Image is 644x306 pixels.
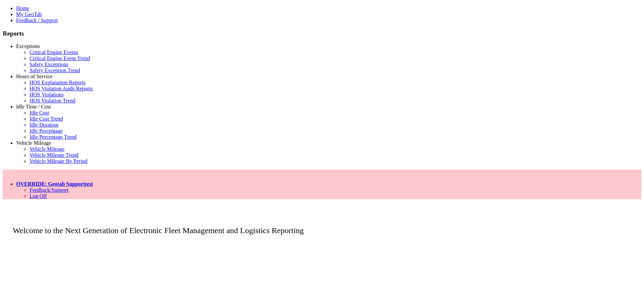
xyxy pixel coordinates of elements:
a: Idle Cost Trend [30,116,63,122]
a: OVERRIDE: Geotab Supporttest [16,181,93,187]
a: My GeoTab [16,11,42,17]
a: HOS Violations [30,92,63,97]
a: Idle Time / Cost [16,104,51,110]
p: Welcome to the Next Generation of Electronic Fleet Management and Logistics Reporting [3,216,641,235]
a: Feedback / Support [16,17,58,23]
a: HOS Violation Audit Reports [30,86,93,91]
a: Safety Exception Trend [30,68,80,73]
a: Vehicle Mileage By Period [30,158,88,164]
a: Safety Exceptions [30,61,68,67]
a: Exceptions [16,43,40,49]
a: Critical Engine Event Trend [30,55,90,61]
a: HOS Explanation Reports [30,80,86,85]
h3: Reports [3,30,641,37]
a: Log Off [30,193,47,199]
a: Idle Duration [30,122,58,128]
a: HOS Violation Trend [30,98,75,103]
a: Hours of Service [16,74,52,79]
a: Idle Percentage [30,128,63,134]
a: Idle Percentage Trend [30,134,76,140]
a: Vehicle Mileage [16,140,51,146]
a: Home [16,5,29,11]
a: Idle Cost [30,110,49,116]
a: Vehicle Mileage Trend [30,152,78,158]
a: Vehicle Mileage [30,146,64,152]
a: Feedback/Support [30,187,68,193]
a: Critical Engine Events [30,49,78,55]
